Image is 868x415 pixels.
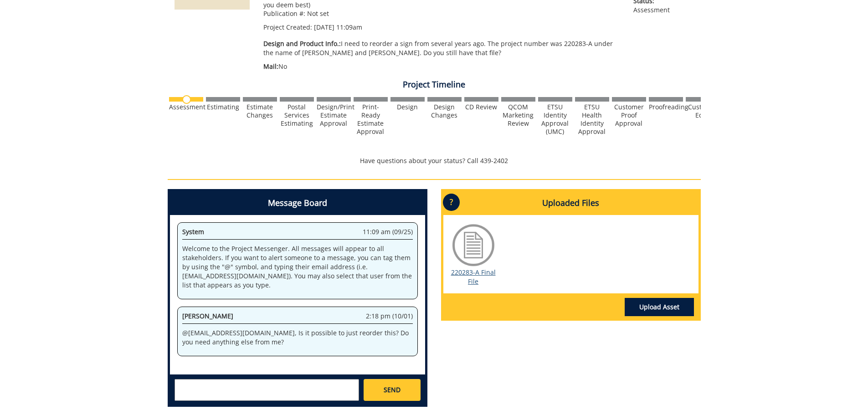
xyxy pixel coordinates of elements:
[686,103,720,119] div: Customer Edits
[263,62,278,71] span: Mail:
[317,103,351,128] div: Design/Print Estimate Approval
[263,39,620,57] p: I need to reorder a sign from several years ago. The project number was 220283-A under the name o...
[263,23,312,31] span: Project Created:
[366,312,413,321] span: 2:18 pm (10/01)
[363,227,413,236] span: 11:09 am (09/25)
[451,268,496,286] a: 220283-A Final File
[169,103,203,111] div: Assessment
[538,103,572,136] div: ETSU Identity Approval (UMC)
[575,103,609,136] div: ETSU Health Identity Approval
[443,191,699,215] h4: Uploaded Files
[307,9,329,18] span: Not set
[612,103,646,128] div: Customer Proof Approval
[182,328,413,347] p: @ [EMAIL_ADDRESS][DOMAIN_NAME] , Is it possible to just reorder this? Do you need anything else f...
[182,312,233,320] span: [PERSON_NAME]
[182,244,413,290] p: Welcome to the Project Messenger. All messages will appear to all stakeholders. If you want to al...
[314,23,362,31] span: [DATE] 11:09am
[175,379,359,401] textarea: messageToSend
[206,103,240,111] div: Estimating
[280,103,314,128] div: Postal Services Estimating
[390,103,425,111] div: Design
[443,194,460,211] p: ?
[182,227,204,236] span: System
[649,103,683,111] div: Proofreading
[625,298,694,316] a: Upload Asset
[182,95,191,104] img: no
[427,103,462,119] div: Design Changes
[168,80,701,89] h4: Project Timeline
[464,103,498,111] div: CD Review
[501,103,535,128] div: QCOM Marketing Review
[263,39,341,48] span: Design and Product Info.:
[384,385,401,395] span: SEND
[243,103,277,119] div: Estimate Changes
[263,9,305,18] span: Publication #:
[263,62,620,71] p: No
[170,191,425,215] h4: Message Board
[168,156,701,165] p: Have questions about your status? Call 439-2402
[364,379,420,401] a: SEND
[354,103,388,136] div: Print-Ready Estimate Approval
